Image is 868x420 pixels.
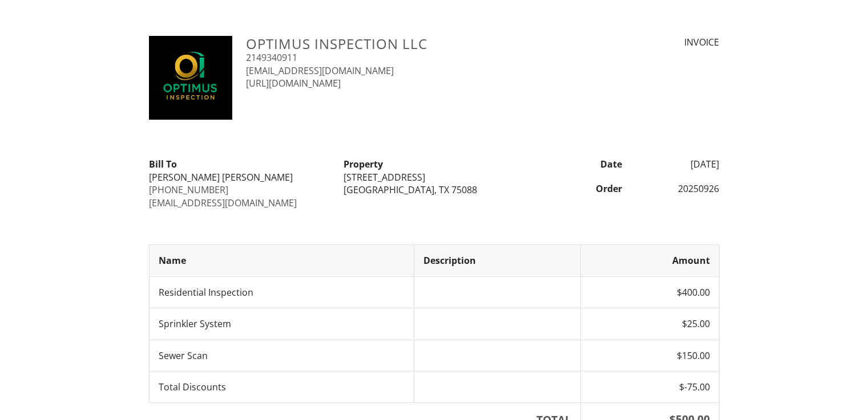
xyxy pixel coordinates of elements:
[580,308,719,340] td: $25.00
[531,182,629,195] div: Order
[580,245,719,276] th: Amount
[149,171,330,184] div: [PERSON_NAME] [PERSON_NAME]
[149,36,233,120] img: Optimus%20Inspection%20Logo%20Design.png
[414,245,580,276] th: Description
[629,182,726,195] div: 20250926
[246,77,341,89] a: [URL][DOMAIN_NAME]
[159,317,231,330] span: Sprinkler System
[344,184,524,196] div: [GEOGRAPHIC_DATA], TX 75088
[159,349,208,362] span: Sewer Scan
[629,158,726,170] div: [DATE]
[246,51,297,64] a: 2149340911
[580,276,719,308] td: $400.00
[159,381,226,393] span: Total Discounts
[344,171,524,184] div: [STREET_ADDRESS]
[149,245,414,276] th: Name
[246,36,573,51] h3: Optimus Inspection LLC
[159,286,253,299] span: Residential Inspection
[580,371,719,402] td: $-75.00
[580,340,719,371] td: $150.00
[149,197,297,209] a: [EMAIL_ADDRESS][DOMAIN_NAME]
[246,64,394,77] a: [EMAIL_ADDRESS][DOMAIN_NAME]
[149,184,228,196] a: [PHONE_NUMBER]
[344,158,383,170] strong: Property
[149,158,177,170] strong: Bill To
[531,158,629,170] div: Date
[587,36,719,48] div: INVOICE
